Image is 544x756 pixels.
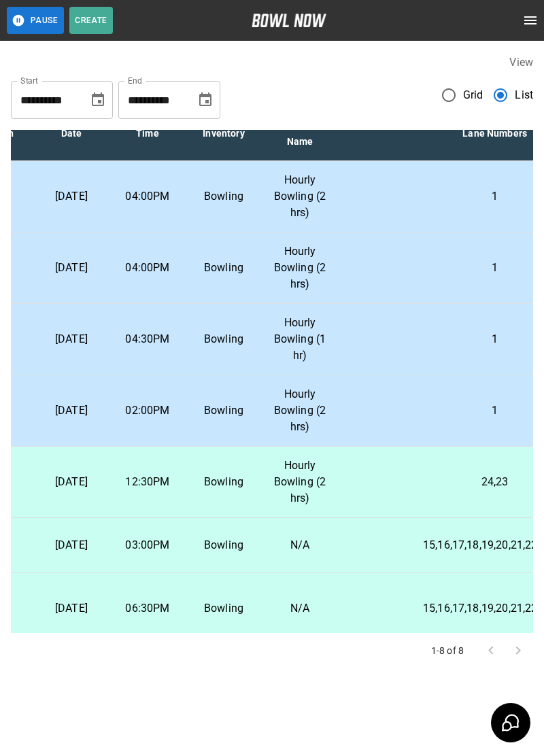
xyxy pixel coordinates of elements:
p: Bowling [197,537,251,553]
img: logo [252,14,326,27]
p: Bowling [197,331,251,347]
button: Choose date, selected date is Oct 6, 2025 [192,86,219,114]
label: View [509,56,533,69]
th: Inventory [186,106,262,161]
p: [DATE] [44,331,99,347]
button: Pause [7,7,64,34]
button: open drawer [517,7,544,34]
p: 06:30PM [120,600,175,617]
p: Bowling [197,260,251,276]
th: Time [109,106,186,161]
p: [DATE] [44,188,99,205]
p: [DATE] [44,600,99,617]
p: Hourly Bowling (2 hrs) [273,458,327,506]
p: [DATE] [44,474,99,490]
p: Hourly Bowling (2 hrs) [273,172,327,221]
p: Bowling [197,600,251,617]
button: Create [69,7,113,34]
p: [DATE] [44,402,99,419]
p: [DATE] [44,260,99,276]
p: 04:00PM [120,260,175,276]
p: [DATE] [44,537,99,553]
th: Product Name [262,106,338,161]
p: Hourly Bowling (2 hrs) [273,386,327,435]
span: Grid [463,87,483,103]
button: Choose date, selected date is Sep 6, 2025 [84,86,112,114]
p: 1-8 of 8 [431,644,464,657]
p: 12:30PM [120,474,175,490]
p: Bowling [197,188,251,205]
th: Date [33,106,109,161]
p: N/A [273,600,327,617]
p: Bowling [197,474,251,490]
p: Hourly Bowling (1 hr) [273,315,327,364]
p: 03:00PM [120,537,175,553]
p: 04:00PM [120,188,175,205]
p: 04:30PM [120,331,175,347]
span: List [515,87,533,103]
p: N/A [273,537,327,553]
p: Bowling [197,402,251,419]
p: 02:00PM [120,402,175,419]
p: Hourly Bowling (2 hrs) [273,243,327,292]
